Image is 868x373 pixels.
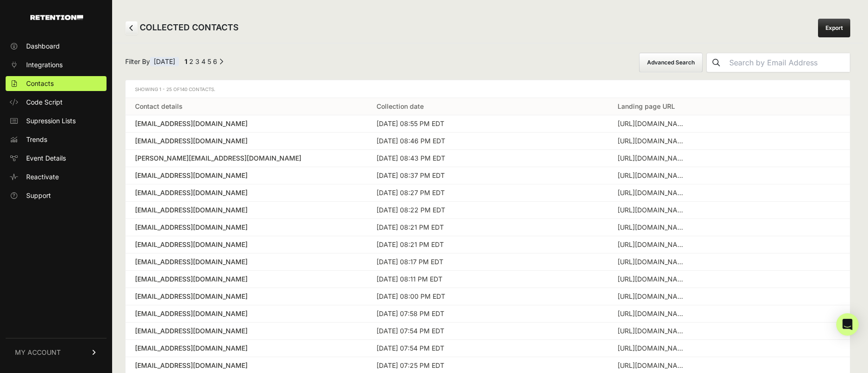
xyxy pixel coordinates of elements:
[6,95,107,110] a: Code Script
[135,119,358,128] a: [EMAIL_ADDRESS][DOMAIN_NAME]
[367,202,609,219] td: [DATE] 08:22 PM EDT
[367,253,609,271] td: [DATE] 08:17 PM EDT
[367,323,609,340] td: [DATE] 07:54 PM EDT
[6,57,107,72] a: Integrations
[30,15,83,20] img: Retention.com
[6,151,107,166] a: Event Details
[367,219,609,236] td: [DATE] 08:21 PM EDT
[367,150,609,167] td: [DATE] 08:43 PM EDT
[26,98,63,107] span: Code Script
[6,113,107,128] a: Supression Lists
[618,119,688,128] div: https://everysacredsunday.com/products/catechism-of-the-catholic-church/?utm_source=facebook&utm_...
[183,57,223,69] div: Pagination
[818,19,850,37] a: Export
[618,257,688,267] div: https://everythingcatholic.com/?gad_source=1&gad_campaignid=20712651779&gbraid=0AAAAAo5Mn9-SpaPoe...
[185,57,187,65] em: Page 1
[135,86,215,92] span: Showing 1 - 25 of
[726,53,850,72] input: Search by Email Address
[26,60,63,70] span: Integrations
[135,361,358,370] a: [EMAIL_ADDRESS][DOMAIN_NAME]
[6,132,107,147] a: Trends
[836,313,859,336] div: Open Intercom Messenger
[367,115,609,133] td: [DATE] 08:55 PM EDT
[6,188,107,203] a: Support
[367,271,609,288] td: [DATE] 08:11 PM EDT
[26,154,66,163] span: Event Details
[26,191,51,200] span: Support
[26,116,76,126] span: Supression Lists
[135,274,358,284] a: [EMAIL_ADDRESS][DOMAIN_NAME]
[135,205,358,215] a: [EMAIL_ADDRESS][DOMAIN_NAME]
[135,223,358,232] a: [EMAIL_ADDRESS][DOMAIN_NAME]
[618,240,688,249] div: https://everythingcatholic.com/?gad_source=1&gad_campaignid=20712651779&gclid=CjwKCAjwk7DFBhBAEiw...
[618,326,688,336] div: https://everythingcatholic.com/?gad_source=1&gad_campaignid=20712651779&gbraid=0AAAAAo5Mn9_pLw8-1...
[135,292,358,301] a: [EMAIL_ADDRESS][DOMAIN_NAME]
[180,86,215,92] span: 140 Contacts.
[367,236,609,253] td: [DATE] 08:21 PM EDT
[26,79,54,88] span: Contacts
[618,309,688,318] div: https://everythingcatholic.com/blogs/our-blog/these-5-prayers-were-taught-at-fatima-by-mary-and-a...
[618,205,688,215] div: https://everysacredsunday.com/products/catechism-companion-journal?gad_source=1&gad_campaignid=22...
[195,57,199,65] a: Page 3
[367,340,609,357] td: [DATE] 07:54 PM EDT
[15,348,61,357] span: MY ACCOUNT
[26,172,59,182] span: Reactivate
[135,257,358,267] a: [EMAIL_ADDRESS][DOMAIN_NAME]
[135,136,358,146] a: [EMAIL_ADDRESS][DOMAIN_NAME]
[135,102,183,110] a: Contact details
[639,53,703,72] button: Advanced Search
[213,57,217,65] a: Page 6
[26,42,60,51] span: Dashboard
[135,240,358,249] a: [EMAIL_ADDRESS][DOMAIN_NAME]
[135,154,358,163] a: [PERSON_NAME][EMAIL_ADDRESS][DOMAIN_NAME]
[618,136,688,146] div: https://fullofgracewellness.com/group-coaching/?utm_source=facebook&utm_medium=ads&utm_campaign=f...
[367,288,609,305] td: [DATE] 08:00 PM EDT
[618,102,675,110] a: Landing page URL
[189,57,193,65] a: Page 2
[618,274,688,284] div: https://clunymedia.com/?srsltid=AfmBOorP4_IyPZx1VTEQF-003QmHcCVKJuIyqaLQpCJiYSXYyginkgUB
[125,21,239,35] h2: COLLECTED CONTACTS
[150,57,179,66] span: [DATE]
[367,305,609,323] td: [DATE] 07:58 PM EDT
[135,309,358,318] a: [EMAIL_ADDRESS][DOMAIN_NAME]
[6,338,107,366] a: MY ACCOUNT
[6,76,107,91] a: Contacts
[618,154,688,163] div: https://everythingcatholic.com/
[618,344,688,353] div: https://everysacredsunday.com/products/catechism-of-the-catholic-church/?utm_source=facebook&utm_...
[135,188,358,197] a: [EMAIL_ADDRESS][DOMAIN_NAME]
[367,133,609,150] td: [DATE] 08:46 PM EDT
[6,169,107,184] a: Reactivate
[367,167,609,184] td: [DATE] 08:37 PM EDT
[125,57,179,69] span: Filter By
[135,326,358,336] a: [EMAIL_ADDRESS][DOMAIN_NAME]
[201,57,206,65] a: Page 4
[367,184,609,202] td: [DATE] 08:27 PM EDT
[618,292,688,301] div: https://everythingcatholic.com/products/mother-of-pearl-miraculous-medal-gold-necklace?srsltid=Af...
[618,223,688,232] div: https://everysacredsunday.com/products/catechism-of-the-catholic-church
[135,344,358,353] a: [EMAIL_ADDRESS][DOMAIN_NAME]
[618,171,688,180] div: https://clunymedia.com/?fbclid=IwY2xjawMZ4QZleHRuA2FlbQIxMQBicmlkETBHQUVJbE9HQ3FHRk1QWEdrAR7o9zW9...
[377,102,424,110] a: Collection date
[618,188,688,197] div: https://clunymedia.com/pages/subscribe-and-save/?utm_source=facebook&utm_medium=paid_ads&utm_camp...
[207,57,211,65] a: Page 5
[135,171,358,180] a: [EMAIL_ADDRESS][DOMAIN_NAME]
[26,135,47,144] span: Trends
[618,361,688,370] div: https://everythingcatholic.com/?gad_source=1&gad_campaignid=20712651779&gclid=CjwKCAjwk7DFBhBAEiw...
[6,39,107,54] a: Dashboard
